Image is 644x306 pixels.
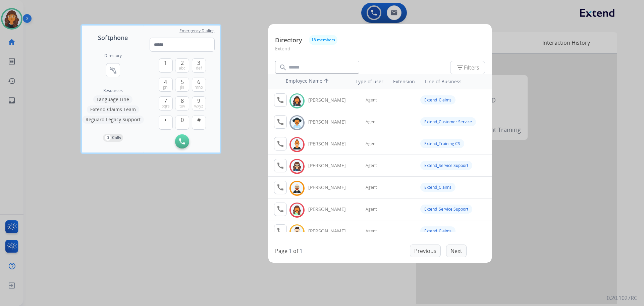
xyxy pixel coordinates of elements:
[159,116,173,130] button: +
[292,227,302,237] img: avatar
[366,207,377,212] span: Agent
[308,119,353,125] div: [PERSON_NAME]
[179,138,185,144] img: call-button
[366,119,377,125] span: Agent
[292,118,302,128] img: avatar
[282,74,343,89] th: Employee Name
[112,135,121,141] p: Calls
[161,103,170,109] span: pqrs
[420,161,472,170] div: Extend_Service Support
[420,205,472,214] div: Extend_Service Support
[175,78,189,92] button: 5jkl
[292,183,302,193] img: avatar
[179,103,185,109] span: tuv
[420,226,455,235] div: Extend_Claims
[195,85,203,90] span: mno
[450,61,485,74] button: Filters
[197,59,200,67] span: 3
[275,45,485,57] p: Extend
[366,97,377,103] span: Agent
[276,118,284,126] mat-icon: call
[292,205,302,215] img: avatar
[105,135,111,141] p: 0
[276,227,284,235] mat-icon: call
[309,35,337,45] button: 18 members
[422,75,488,88] th: Line of Business
[194,103,203,109] span: wxyz
[179,28,215,34] span: Emergency Dialing
[175,58,189,73] button: 2abc
[109,66,117,74] mat-icon: connect_without_contact
[181,116,184,124] span: 0
[366,228,377,234] span: Agent
[175,116,189,130] button: 0
[293,247,298,255] p: of
[192,58,206,73] button: 3def
[456,63,464,72] mat-icon: filter_list
[390,75,418,88] th: Extension
[164,59,167,67] span: 1
[420,117,476,126] div: Extend_Customer Service
[164,78,167,86] span: 4
[292,139,302,150] img: avatar
[93,95,132,103] button: Language Line
[197,78,200,86] span: 6
[308,97,353,103] div: [PERSON_NAME]
[164,97,167,105] span: 7
[276,96,284,104] mat-icon: call
[175,96,189,111] button: 8tuv
[275,247,287,255] p: Page
[164,116,167,124] span: +
[308,206,353,213] div: [PERSON_NAME]
[607,294,637,302] p: 0.20.1027RC
[276,162,284,170] mat-icon: call
[420,95,455,104] div: Extend_Claims
[159,58,173,73] button: 1
[181,97,184,105] span: 8
[292,161,302,172] img: avatar
[192,78,206,92] button: 6mno
[322,78,330,86] mat-icon: arrow_upward
[346,75,387,88] th: Type of user
[192,96,206,111] button: 9wxyz
[276,140,284,148] mat-icon: call
[308,228,353,234] div: [PERSON_NAME]
[197,97,200,105] span: 9
[103,134,123,142] button: 0Calls
[82,116,144,124] button: Reguard Legacy Support
[308,184,353,191] div: [PERSON_NAME]
[279,63,287,72] mat-icon: search
[420,183,455,192] div: Extend_Claims
[159,78,173,92] button: 4ghi
[87,105,139,114] button: Extend Claims Team
[420,139,464,148] div: Extend_Training CS
[196,65,202,71] span: def
[163,85,168,90] span: ghi
[181,78,184,86] span: 5
[98,33,128,42] span: Softphone
[197,116,201,124] span: #
[308,140,353,147] div: [PERSON_NAME]
[366,185,377,190] span: Agent
[104,53,122,58] h2: Directory
[275,36,302,45] p: Directory
[180,85,184,90] span: jkl
[276,205,284,213] mat-icon: call
[159,96,173,111] button: 7pqrs
[179,65,185,71] span: abc
[456,63,479,72] span: Filters
[192,116,206,130] button: #
[103,88,123,93] span: Resources
[181,59,184,67] span: 2
[292,96,302,106] img: avatar
[276,183,284,191] mat-icon: call
[366,141,377,146] span: Agent
[308,162,353,169] div: [PERSON_NAME]
[366,163,377,168] span: Agent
